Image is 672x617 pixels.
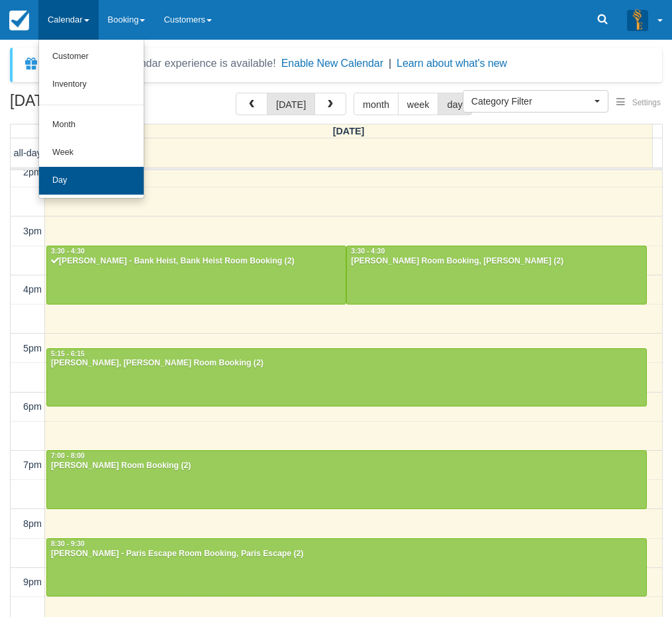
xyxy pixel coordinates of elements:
[50,358,643,369] div: [PERSON_NAME], [PERSON_NAME] Room Booking (2)
[23,226,42,236] span: 3pm
[46,348,647,406] a: 5:15 - 6:15[PERSON_NAME], [PERSON_NAME] Room Booking (2)
[398,93,439,115] button: week
[9,11,29,30] img: checkfront-main-nav-mini-logo.png
[51,452,85,459] span: 7:00 - 8:00
[51,540,85,547] span: 8:30 - 9:30
[39,139,144,167] a: Week
[23,343,42,354] span: 5pm
[23,284,42,295] span: 4pm
[632,98,661,107] span: Settings
[23,518,42,529] span: 8pm
[39,111,144,139] a: Month
[39,43,144,71] a: Customer
[23,401,42,412] span: 6pm
[389,58,391,69] span: |
[50,461,643,471] div: [PERSON_NAME] Room Booking (2)
[351,248,385,255] span: 3:30 - 4:30
[46,538,647,596] a: 8:30 - 9:30[PERSON_NAME] - Paris Escape Room Booking, Paris Escape (2)
[471,95,591,108] span: Category Filter
[23,459,42,470] span: 7pm
[463,90,608,113] button: Category Filter
[14,148,42,158] span: all-day
[350,256,642,267] div: [PERSON_NAME] Room Booking, [PERSON_NAME] (2)
[397,58,507,69] a: Learn about what's new
[281,57,383,70] button: Enable New Calendar
[608,93,669,113] button: Settings
[438,93,471,115] button: day
[38,40,144,199] ul: Calendar
[10,93,177,117] h2: [DATE]
[44,56,276,71] div: A new Booking Calendar experience is available!
[50,256,342,267] div: [PERSON_NAME] - Bank Heist, Bank Heist Room Booking (2)
[46,450,647,508] a: 7:00 - 8:00[PERSON_NAME] Room Booking (2)
[267,93,315,115] button: [DATE]
[627,9,648,30] img: A3
[346,246,646,304] a: 3:30 - 4:30[PERSON_NAME] Room Booking, [PERSON_NAME] (2)
[46,246,346,304] a: 3:30 - 4:30[PERSON_NAME] - Bank Heist, Bank Heist Room Booking (2)
[23,577,42,587] span: 9pm
[51,350,85,357] span: 5:15 - 6:15
[39,71,144,99] a: Inventory
[39,167,144,195] a: Day
[23,167,42,177] span: 2pm
[50,549,643,559] div: [PERSON_NAME] - Paris Escape Room Booking, Paris Escape (2)
[333,126,365,136] span: [DATE]
[354,93,399,115] button: month
[51,248,85,255] span: 3:30 - 4:30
